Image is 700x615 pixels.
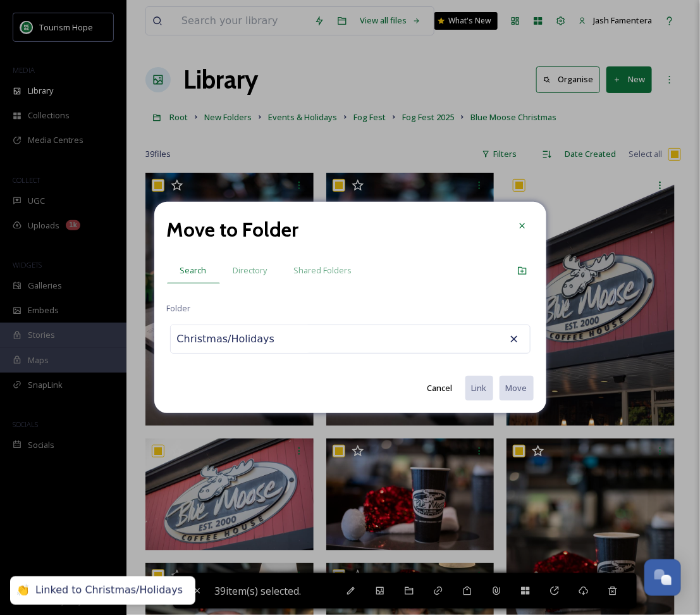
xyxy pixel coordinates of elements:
button: Cancel [421,376,459,401]
span: Search [180,264,207,276]
span: Folder [167,302,191,314]
span: Shared Folders [294,264,352,276]
input: Search for a folder [171,325,310,353]
div: 👏 [16,584,29,597]
button: Open Chat [644,559,681,596]
button: Move [500,376,534,401]
h2: Move to Folder [167,214,299,245]
span: Directory [233,264,267,276]
div: Linked to Christmas/Holidays [35,584,183,597]
button: Link [465,376,493,401]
